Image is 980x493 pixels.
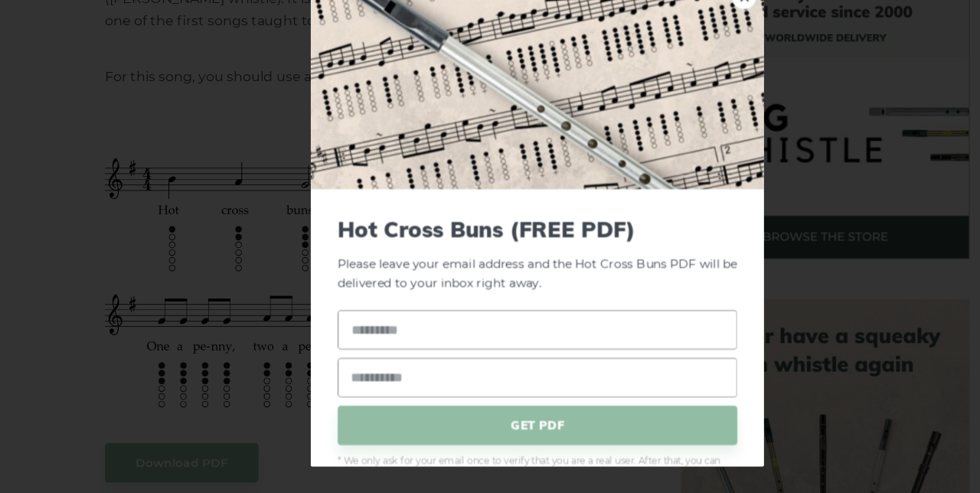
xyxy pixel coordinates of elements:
[308,457,672,485] span: * We only ask for your email once to verify that you are a real user. After that, you can downloa...
[283,24,697,216] img: Tin Whistle Tab Preview
[308,413,672,449] span: GET PDF
[667,29,690,52] a: ×
[308,240,672,264] span: Hot Cross Buns (FREE PDF)
[308,240,672,311] p: Please leave your email address and the Hot Cross Buns PDF will be delivered to your inbox right ...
